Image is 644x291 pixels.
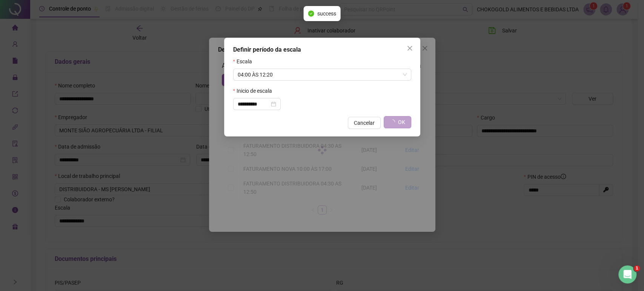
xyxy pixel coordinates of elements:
[238,69,407,80] span: 04:00 ÀS 12:20
[384,116,411,128] button: OK
[407,45,413,51] span: close
[233,87,277,95] label: Inicio de escala
[389,119,395,126] span: loading
[308,11,314,17] span: check-circle
[634,265,640,271] span: 1
[618,265,636,283] iframe: Intercom live chat
[233,45,411,54] div: Definir período da escala
[404,42,416,54] button: Close
[317,9,336,18] span: success
[348,117,381,129] button: Cancelar
[398,118,405,126] span: OK
[233,57,257,66] label: Escala
[354,119,375,127] span: Cancelar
